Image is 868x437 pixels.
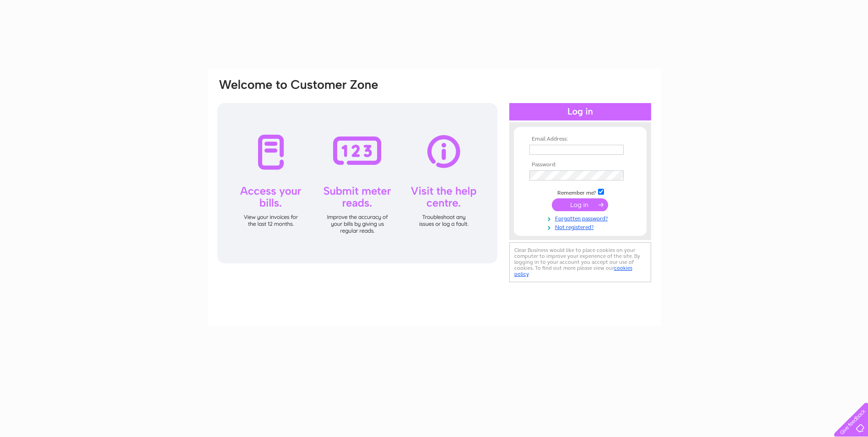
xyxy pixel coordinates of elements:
[527,162,633,168] th: Password:
[527,136,633,142] th: Email Address:
[529,222,633,231] a: Not registered?
[529,213,633,222] a: Forgotten password?
[527,187,633,197] td: Remember me?
[509,242,651,282] div: Clear Business would like to place cookies on your computer to improve your experience of the sit...
[514,265,632,277] a: cookies policy
[552,198,608,211] input: Submit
